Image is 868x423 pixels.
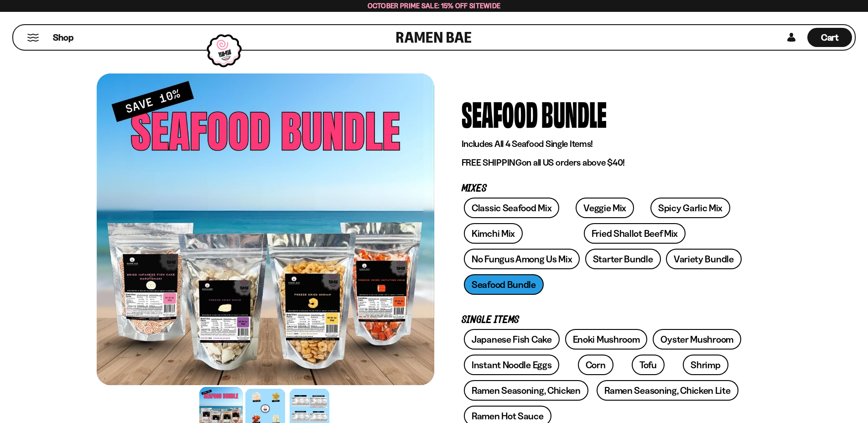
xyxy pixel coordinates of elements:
span: October Prime Sale: 15% off Sitewide [368,1,501,10]
a: Tofu [632,355,665,375]
a: Ramen Seasoning, Chicken Lite [597,380,738,401]
p: Mixes [462,184,744,193]
a: Spicy Garlic Mix [650,198,730,218]
div: Bundle [541,96,607,131]
span: Cart [821,32,839,43]
a: Corn [578,355,613,375]
a: Japanese Fish Cake [464,329,560,350]
a: Fried Shallot Beef Mix [584,223,686,244]
div: Cart [807,25,852,50]
a: Shop [53,28,73,47]
a: Instant Noodle Eggs [464,355,559,375]
a: Kimchi Mix [464,223,523,244]
a: Veggie Mix [576,198,634,218]
a: Enoki Mushroom [565,329,648,350]
a: No Fungus Among Us Mix [464,249,580,269]
p: on all US orders above $40! [462,157,744,168]
p: Includes All 4 Seafood Single Items! [462,138,744,150]
a: Variety Bundle [666,249,742,269]
button: Mobile Menu Trigger [27,34,39,42]
strong: FREE SHIPPING [462,157,522,168]
div: Seafood [462,96,538,131]
a: Oyster Mushroom [653,329,741,350]
a: Shrimp [683,355,728,375]
p: Single Items [462,316,744,324]
span: Shop [53,31,73,44]
a: Classic Seafood Mix [464,198,559,218]
a: Starter Bundle [585,249,661,269]
a: Ramen Seasoning, Chicken [464,380,588,401]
